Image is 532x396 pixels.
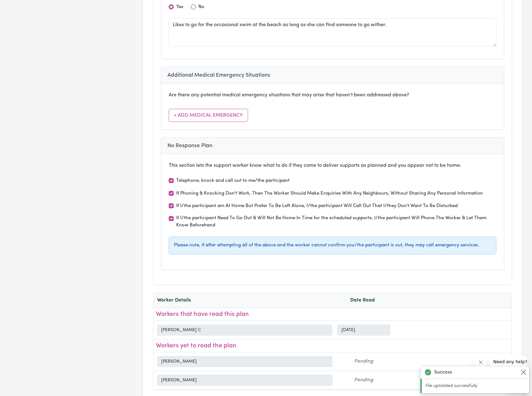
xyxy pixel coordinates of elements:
[167,142,498,149] h4: No Response Plan
[176,190,483,197] label: If Phoning & Knocking Don't Work, Then The Worker Should Make Enquiries With Any Neighbours, With...
[169,162,496,169] p: This section lets the support worker know what to do if they come to deliver supports as planned ...
[475,356,487,369] iframe: Close message
[167,72,498,79] h4: Additional Medical Emergency Situations
[169,237,496,254] div: Please note, if after attempting all of the above and the worker cannot confirm you/the participa...
[169,18,496,46] textarea: Likes to go for the occasional swim at the beach as long as she can find someone to go wither.
[490,355,527,369] iframe: Message from company
[176,4,183,11] label: Yes
[169,91,496,99] p: Are there any potential medical emergency situations that may arise that haven't been addressed a...
[520,369,527,376] button: Close
[169,109,248,122] button: + Add Medical Emergency
[198,4,204,11] label: No
[350,297,403,304] div: Date Read
[176,215,496,229] label: If I/the participant Need To Go Out & Will Not Be Home In Time for the scheduled supports, I/the ...
[176,203,458,210] label: If I/the participant am At Home But Prefer To Be Left Alone, I/the participant Will Call Out That...
[156,342,509,350] h3: Workers yet to read the plan
[156,311,509,318] h3: Workers that have read this plan
[354,376,373,384] span: Pending
[354,358,373,365] span: Pending
[434,369,452,376] strong: Success
[4,4,38,9] span: Need any help?
[425,383,525,389] p: File uploaded successfully
[176,177,290,185] label: Telephone, knock and call out to me/the participant
[157,297,350,304] div: Worker Details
